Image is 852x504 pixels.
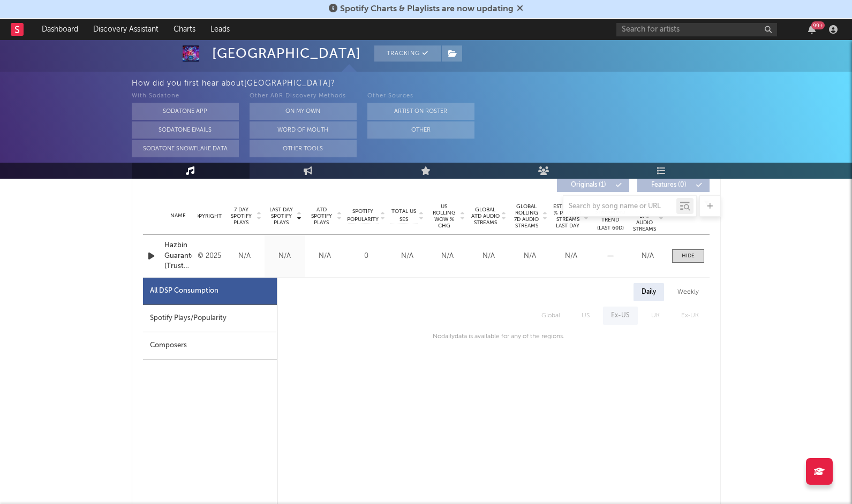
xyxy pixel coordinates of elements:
div: Spotify Plays/Popularity [143,305,277,332]
button: Originals(1) [557,178,629,192]
div: N/A [227,251,262,262]
button: Features(0) [637,178,710,192]
div: Composers [143,332,277,360]
button: Other [367,121,474,139]
div: © 2025 [198,250,221,263]
button: Sodatone Emails [132,121,239,139]
div: Other Sources [367,90,474,103]
a: Dashboard [34,19,86,40]
div: N/A [307,251,342,262]
span: Features ( 0 ) [644,182,693,188]
div: 99 + [811,21,825,29]
div: 0 [348,251,385,262]
button: On My Own [250,103,357,120]
a: Discovery Assistant [86,19,166,40]
div: N/A [429,251,465,262]
a: Charts [166,19,203,40]
input: Search for artists [616,23,777,36]
div: Other A&R Discovery Methods [250,90,357,103]
div: Daily [634,283,664,301]
div: [GEOGRAPHIC_DATA] [212,45,361,62]
button: Sodatone Snowflake Data [132,140,239,157]
div: N/A [512,251,548,262]
a: Hazbin Guarantee (Trust Us) [164,240,193,272]
button: Other Tools [250,140,357,157]
button: Sodatone App [132,103,239,120]
a: Leads [203,19,237,40]
button: Tracking [374,45,441,62]
div: All DSP Consumption [143,278,277,305]
div: Weekly [669,283,707,301]
span: Dismiss [517,5,523,13]
div: N/A [267,251,302,262]
span: Spotify Charts & Playlists are now updating [340,5,514,13]
div: N/A [471,251,507,262]
div: N/A [390,251,424,262]
button: Artist on Roster [367,103,474,120]
input: Search by song name or URL [563,202,676,211]
span: Originals ( 1 ) [564,182,613,188]
div: N/A [632,251,664,262]
div: With Sodatone [132,90,239,103]
div: All DSP Consumption [150,285,218,297]
button: 99+ [808,25,816,34]
div: No daily data is available for any of the regions. [422,330,564,343]
div: N/A [553,251,589,262]
button: Word Of Mouth [250,121,357,139]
